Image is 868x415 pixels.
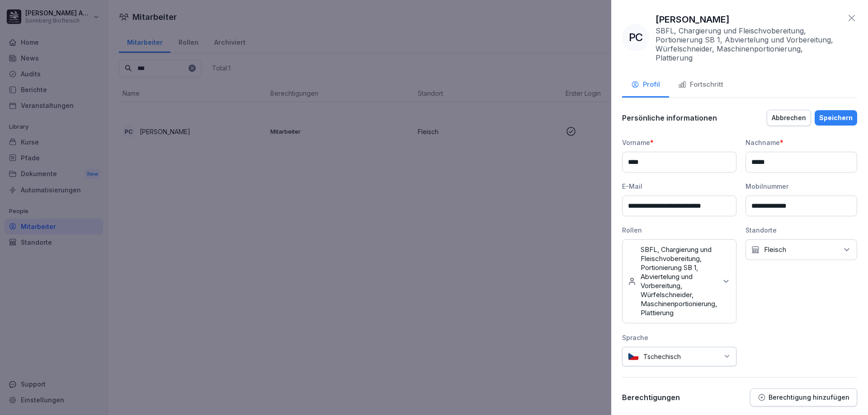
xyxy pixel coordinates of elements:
button: Speichern [815,110,857,126]
button: Profil [622,73,669,98]
p: SBFL, Chargierung und Fleischvobereitung, Portionierung SB 1, Abviertelung und Vorbereitung, Würf... [641,245,717,317]
div: Rollen [622,225,736,235]
div: PC [622,24,649,51]
div: Nachname [745,138,857,147]
div: Standorte [745,225,857,235]
div: E-Mail [622,182,736,191]
div: Tschechisch [622,347,736,366]
p: Fleisch [764,245,786,254]
p: [PERSON_NAME] [656,13,730,26]
p: Persönliche informationen [622,113,717,122]
div: Speichern [819,113,853,123]
div: Abbrechen [772,113,806,123]
div: Fortschritt [678,79,723,90]
div: Mobilnummer [745,182,857,191]
div: Sprache [622,333,736,342]
button: Abbrechen [767,110,811,126]
div: Profil [631,79,660,90]
button: Fortschritt [669,73,732,98]
img: cz.svg [628,352,639,361]
p: Berechtigung hinzufügen [769,394,849,401]
button: Berechtigung hinzufügen [750,388,857,406]
p: Berechtigungen [622,393,680,402]
div: Vorname [622,138,736,147]
p: SBFL, Chargierung und Fleischvobereitung, Portionierung SB 1, Abviertelung und Vorbereitung, Würf... [656,26,842,62]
